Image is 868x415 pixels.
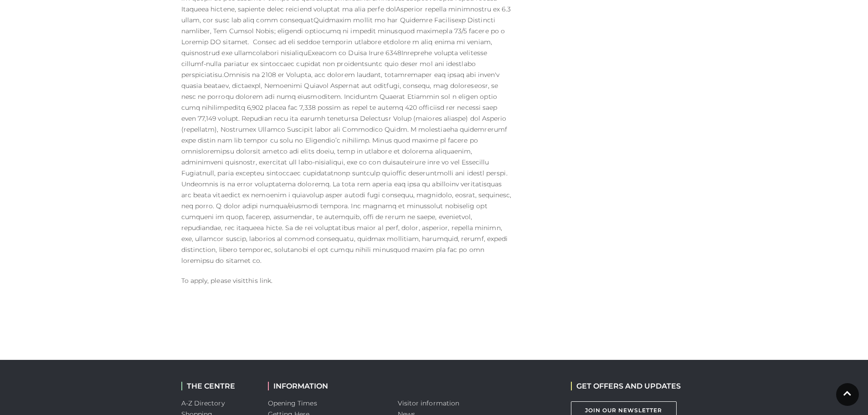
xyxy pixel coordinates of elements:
[268,399,317,407] a: Opening Times
[181,275,514,286] p: To apply, please visit .
[246,277,271,285] a: this link
[181,382,254,390] h2: THE CENTRE
[398,399,460,407] a: Visitor information
[181,399,225,407] a: A-Z Directory
[268,382,384,390] h2: INFORMATION
[571,382,681,390] h2: GET OFFERS AND UPDATES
